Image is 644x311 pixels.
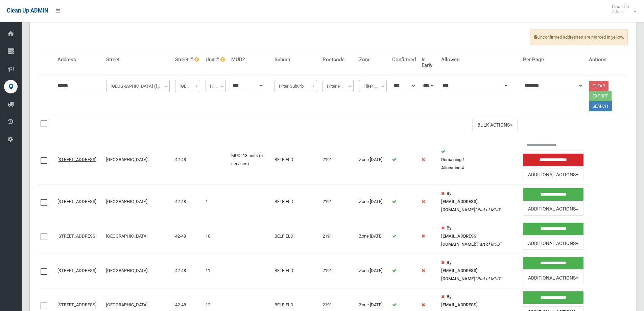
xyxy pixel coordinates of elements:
[361,82,385,91] span: Filter Zone
[272,253,320,288] td: BELFIELD
[472,119,518,131] button: Bulk Actions
[175,80,200,92] span: Filter Street #
[276,82,316,91] span: Filter Suburb
[589,57,625,63] h4: Actions
[356,135,389,185] td: Zone [DATE]
[530,29,628,45] span: Unconfirmed addresses are marked in yellow.
[57,199,96,204] a: [STREET_ADDRESS]
[57,234,96,239] a: [STREET_ADDRESS]
[523,238,583,250] button: Additional Actions
[356,219,389,253] td: Zone [DATE]
[57,302,96,307] a: [STREET_ADDRESS]
[612,9,629,14] small: Admin
[103,253,172,288] td: [GEOGRAPHIC_DATA]
[275,57,317,63] h4: Suburb
[476,207,501,212] em: "Part of MUD"
[392,57,416,63] h4: Confirmed
[231,57,269,63] h4: MUD?
[438,185,520,219] td: :
[203,219,229,253] td: 10
[356,253,389,288] td: Zone [DATE]
[441,260,478,281] strong: By [EMAIL_ADDRESS][DOMAIN_NAME]
[320,219,356,253] td: 2191
[359,80,387,92] span: Filter Zone
[272,219,320,253] td: BELFIELD
[57,268,96,273] a: [STREET_ADDRESS]
[103,219,172,253] td: [GEOGRAPHIC_DATA]
[320,185,356,219] td: 2191
[438,135,520,185] td: 1 4
[324,82,352,91] span: Filter Postcode
[172,253,203,288] td: 42-48
[320,135,356,185] td: 2191
[320,253,356,288] td: 2191
[356,185,389,219] td: Zone [DATE]
[609,4,636,14] span: Clean Up
[7,7,48,14] span: Clean Up ADMIN
[106,80,169,92] span: Lincoln Street (BELFIELD)
[172,135,203,185] td: 42-48
[359,57,387,63] h4: Zone
[589,91,612,101] button: Export
[275,80,317,92] span: Filter Suburb
[476,242,501,247] em: "Part of MUD"
[438,253,520,288] td: :
[476,276,501,281] em: "Part of MUD"
[323,57,354,63] h4: Postcode
[203,253,229,288] td: 11
[523,169,583,181] button: Additional Actions
[422,57,436,68] h4: Is Early
[441,157,462,162] strong: Remaining:
[523,272,583,284] button: Additional Actions
[438,219,520,253] td: :
[57,57,101,63] h4: Address
[272,135,320,185] td: BELFIELD
[206,57,226,63] h4: Unit #
[229,135,272,185] td: MUD: 13 units (5 services)
[57,157,96,162] a: [STREET_ADDRESS]
[108,82,168,91] span: Lincoln Street (BELFIELD)
[323,80,354,92] span: Filter Postcode
[441,57,518,63] h4: Allowed
[177,82,198,91] span: Filter Street #
[441,225,478,247] strong: By [EMAIL_ADDRESS][DOMAIN_NAME]
[206,80,226,92] span: Filter Unit #
[589,101,612,111] button: Search
[172,185,203,219] td: 42-48
[175,57,200,63] h4: Street #
[103,185,172,219] td: [GEOGRAPHIC_DATA]
[441,165,461,170] strong: Allocation:
[523,57,583,63] h4: Per Page
[523,203,583,216] button: Additional Actions
[207,82,224,91] span: Filter Unit #
[589,81,609,91] a: Clear
[106,57,169,63] h4: Street
[441,191,478,212] strong: By [EMAIL_ADDRESS][DOMAIN_NAME]
[272,185,320,219] td: BELFIELD
[203,185,229,219] td: 1
[172,219,203,253] td: 42-48
[103,135,172,185] td: [GEOGRAPHIC_DATA]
